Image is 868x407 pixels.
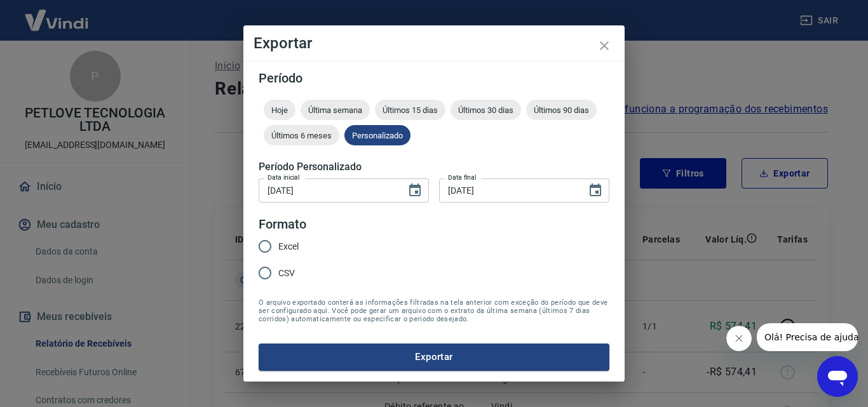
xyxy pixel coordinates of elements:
[451,105,521,115] span: Últimos 30 dias
[726,326,752,351] iframe: Fechar mensagem
[259,161,609,173] h5: Período Personalizado
[402,178,428,203] button: Choose date, selected date is 20 de ago de 2025
[344,125,410,145] div: Personalizado
[344,131,410,140] span: Personalizado
[8,9,107,19] span: Olá! Precisa de ajuda?
[583,178,608,203] button: Choose date, selected date is 20 de ago de 2025
[259,298,609,323] span: O arquivo exportado conterá as informações filtradas na tela anterior com exceção do período que ...
[589,30,620,61] button: close
[254,36,614,51] h4: Exportar
[264,131,339,140] span: Últimos 6 meses
[268,173,300,182] label: Data inicial
[448,173,477,182] label: Data final
[278,267,295,280] span: CSV
[757,323,858,351] iframe: Mensagem da empresa
[526,105,597,115] span: Últimos 90 dias
[278,240,299,253] span: Excel
[375,105,445,115] span: Últimos 15 dias
[301,100,370,120] div: Última semana
[264,125,339,145] div: Últimos 6 meses
[264,100,295,120] div: Hoje
[259,178,397,202] input: DD/MM/YYYY
[439,178,578,202] input: DD/MM/YYYY
[259,344,609,370] button: Exportar
[451,100,521,120] div: Últimos 30 dias
[817,356,858,397] iframe: Botão para abrir a janela de mensagens
[259,215,306,234] legend: Formato
[259,72,609,84] h5: Período
[526,100,597,120] div: Últimos 90 dias
[375,100,445,120] div: Últimos 15 dias
[264,105,295,115] span: Hoje
[301,105,370,115] span: Última semana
